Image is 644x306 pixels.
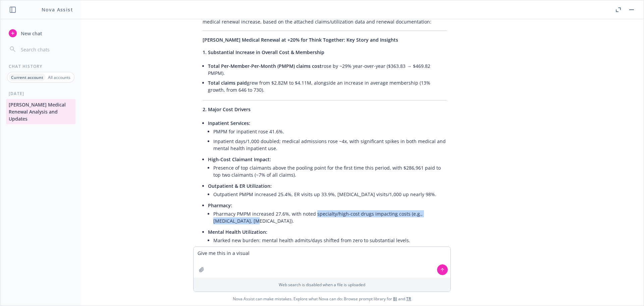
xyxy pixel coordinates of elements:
[208,120,250,126] span: Inpatient Services:
[213,136,447,153] li: Inpatient days/1,000 doubled; medical admissions rose ~4x, with significant spikes in both medica...
[19,45,73,54] input: Search chats
[208,156,271,163] span: High-Cost Claimant Impact:
[11,75,43,80] p: Current account
[213,163,447,180] li: Presence of top claimants above the pooling point for the first time this period, with $286,961 p...
[203,106,251,113] span: 2. Major Cost Drivers
[1,63,81,69] div: Chat History
[42,6,73,13] h1: Nova Assist
[203,49,324,55] span: 1. Substantial Increase in Overall Cost & Membership
[1,91,81,96] div: [DATE]
[208,202,232,209] span: Pharmacy:
[6,99,75,124] button: [PERSON_NAME] Medical Renewal Analysis and Updates
[198,282,446,288] p: Web search is disabled when a file is uploaded
[203,37,398,43] span: [PERSON_NAME] Medical Renewal at +20% for Think Together: Key Story and Insights
[213,127,447,136] li: PMPM for inpatient rose 41.6%.
[6,27,75,39] button: New chat
[213,235,447,245] li: Marked new burden: mental health admits/days shifted from zero to substantial levels.
[208,78,447,95] li: grew from $2.82M to $4.11M, alongside an increase in average membership (13% growth, from 646 to ...
[194,247,450,278] textarea: Give me this in a visual
[233,292,411,306] span: Nova Assist can make mistakes. Explore what Nova can do: Browse prompt library for and
[48,75,70,80] p: All accounts
[208,80,247,86] span: Total claims paid
[406,296,411,302] a: TR
[19,30,42,37] span: New chat
[208,63,322,69] span: Total Per-Member-Per-Month (PMPM) claims cost
[393,296,397,302] a: BI
[208,61,447,78] li: rose by ~29% year-over-year ($363.83 → $469.82 PMPM).
[213,189,447,199] li: Outpatient PMPM increased 25.4%, ER visits up 33.9%, [MEDICAL_DATA] visits/1,000 up nearly 98%.
[208,229,267,235] span: Mental Health Utilization:
[213,209,447,226] li: Pharmacy PMPM increased 27.6%, with noted specialty/high-cost drugs impacting costs (e.g., [MEDIC...
[208,183,272,189] span: Outpatient & ER Utilization:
